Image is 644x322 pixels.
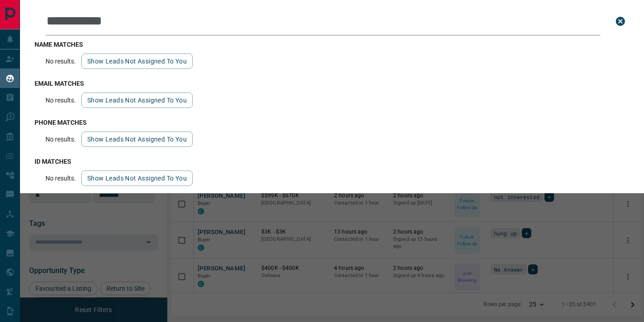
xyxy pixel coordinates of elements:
[35,41,629,48] h3: name matches
[81,171,193,186] button: show leads not assigned to you
[81,132,193,147] button: show leads not assigned to you
[35,158,629,165] h3: id matches
[611,12,629,30] button: close search bar
[45,58,76,65] p: No results.
[81,93,193,108] button: show leads not assigned to you
[45,175,76,182] p: No results.
[81,54,193,69] button: show leads not assigned to you
[45,136,76,143] p: No results.
[35,80,629,87] h3: email matches
[35,119,629,126] h3: phone matches
[45,97,76,104] p: No results.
